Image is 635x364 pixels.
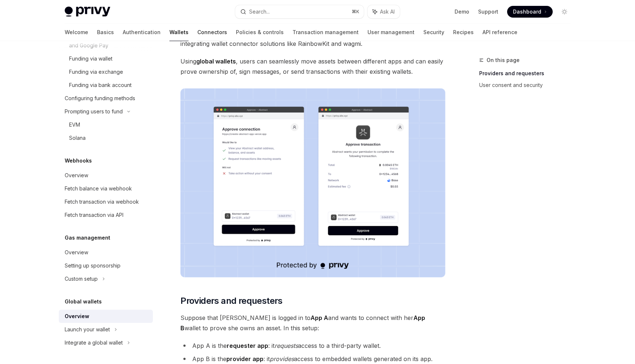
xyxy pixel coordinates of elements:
[65,297,102,306] h5: Global wallets
[249,7,270,16] div: Search...
[235,5,364,18] button: Search...⌘K
[180,313,445,333] span: Suppose that [PERSON_NAME] is logged in to and wants to connect with her wallet to prove she owns...
[507,6,553,18] a: Dashboard
[423,23,444,41] a: Security
[59,92,153,105] a: Configuring funding methods
[69,81,132,90] div: Funding via bank account
[180,56,445,77] span: Using , users can seamlessly move assets between different apps and can easily prove ownership of...
[59,182,153,195] a: Fetch balance via webhook
[236,23,284,41] a: Policies & controls
[367,23,415,41] a: User management
[180,88,445,277] img: images/Crossapp.png
[226,355,263,363] strong: provider app
[65,94,135,103] div: Configuring funding methods
[59,79,153,92] a: Funding via bank account
[479,68,576,79] a: Providers and requesters
[180,314,425,332] strong: App B
[455,8,469,15] a: Demo
[487,56,520,65] span: On this page
[65,261,121,270] div: Setting up sponsorship
[65,184,132,193] div: Fetch balance via webhook
[380,8,395,15] span: Ask AI
[69,120,80,129] div: EVM
[65,233,110,242] h5: Gas management
[197,23,227,41] a: Connectors
[69,134,86,142] div: Solana
[65,7,110,17] img: light logo
[65,312,89,321] div: Overview
[69,54,112,63] div: Funding via wallet
[59,259,153,272] a: Setting up sponsorship
[65,211,123,219] div: Fetch transaction via API
[59,246,153,259] a: Overview
[196,58,236,65] strong: global wallets
[65,171,88,180] div: Overview
[169,23,189,41] a: Wallets
[180,295,283,307] span: Providers and requesters
[65,23,88,41] a: Welcome
[65,197,139,206] div: Fetch transaction via webhook
[311,314,328,321] strong: App A
[478,8,498,15] a: Support
[59,118,153,131] a: EVM
[270,355,294,363] em: provides
[65,325,110,334] div: Launch your wallet
[180,354,445,364] li: App B is the : it access to embedded wallets generated on its app.
[293,23,359,41] a: Transaction management
[123,23,161,41] a: Authentication
[59,52,153,65] a: Funding via wallet
[97,23,114,41] a: Basics
[65,107,123,116] div: Prompting users to fund
[59,310,153,323] a: Overview
[69,68,123,76] div: Funding via exchange
[367,5,400,18] button: Ask AI
[59,195,153,208] a: Fetch transaction via webhook
[59,208,153,222] a: Fetch transaction via API
[65,338,123,347] div: Integrate a global wallet
[479,79,576,91] a: User consent and security
[559,6,570,18] button: Toggle dark mode
[65,248,88,257] div: Overview
[59,65,153,79] a: Funding via exchange
[453,23,474,41] a: Recipes
[65,156,92,165] h5: Webhooks
[180,341,445,351] li: App A is the : it access to a third-party wallet.
[513,8,541,15] span: Dashboard
[352,9,359,15] span: ⌘ K
[59,131,153,145] a: Solana
[275,342,298,349] em: requests
[227,342,268,349] strong: requester app
[482,23,517,41] a: API reference
[59,169,153,182] a: Overview
[65,274,98,283] div: Custom setup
